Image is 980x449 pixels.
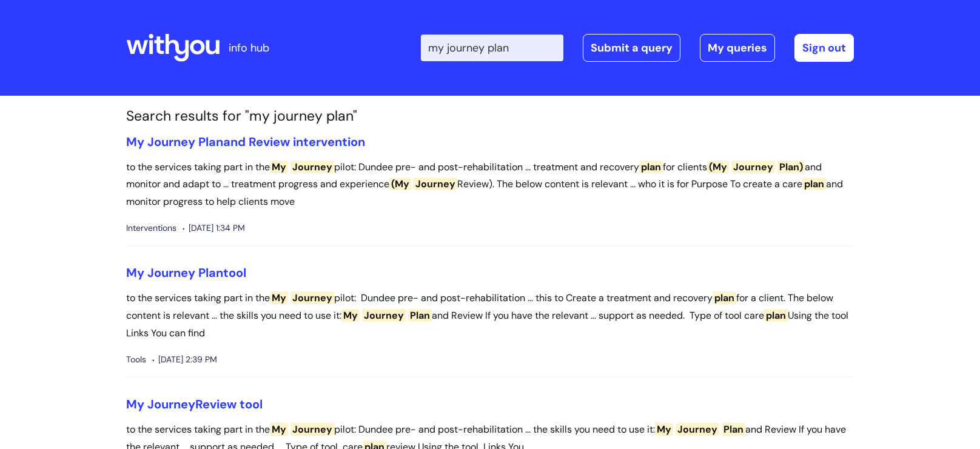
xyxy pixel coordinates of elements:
[731,161,775,173] span: Journey
[126,108,854,125] h1: Search results for "my journey plan"
[676,423,719,436] span: Journey
[126,134,144,150] span: My
[126,159,854,211] p: to the services taking part in the pilot: Dundee pre- and post-rehabilitation ... treatment and r...
[126,265,246,281] a: My Journey Plantool
[421,34,854,62] div: | -
[198,134,223,150] span: Plan
[802,178,826,190] span: plan
[639,161,663,173] span: plan
[229,38,269,58] p: info hub
[126,352,146,367] span: Tools
[126,290,854,342] p: to the services taking part in the pilot: Dundee pre- and post-rehabilitation ... this to Create ...
[713,291,736,304] span: plan
[126,134,365,150] a: My Journey Planand Review intervention
[655,423,673,436] span: My
[147,134,195,150] span: Journey
[126,265,144,281] span: My
[764,309,788,322] span: plan
[198,265,223,281] span: Plan
[147,265,195,281] span: Journey
[341,309,360,322] span: My
[290,423,334,436] span: Journey
[722,423,745,436] span: Plan
[126,396,144,412] span: My
[290,161,334,173] span: Journey
[362,309,406,322] span: Journey
[408,309,432,322] span: Plan
[777,161,805,173] span: Plan)
[414,178,457,190] span: Journey
[183,221,245,236] span: [DATE] 1:34 PM
[270,161,288,173] span: My
[700,34,775,62] a: My queries
[389,178,411,190] span: (My
[794,34,854,62] a: Sign out
[270,291,288,304] span: My
[583,34,680,62] a: Submit a query
[126,221,176,236] span: Interventions
[152,352,217,367] span: [DATE] 2:39 PM
[270,423,288,436] span: My
[290,291,334,304] span: Journey
[421,35,563,61] input: Search
[707,161,729,173] span: (My
[147,396,195,412] span: Journey
[126,396,263,412] a: My JourneyReview tool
